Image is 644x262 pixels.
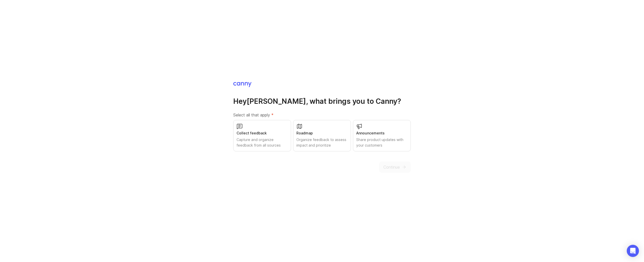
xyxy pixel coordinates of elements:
div: Open Intercom Messenger [627,245,639,257]
button: RoadmapOrganize feedback to assess impact and prioritize [293,120,351,151]
div: Collect feedback [237,130,288,136]
div: Capture and organize feedback from all sources [237,137,288,148]
div: Roadmap [296,130,348,136]
div: Share product updates with your customers [356,137,407,148]
button: AnnouncementsShare product updates with your customers [353,120,411,151]
label: Select all that apply [233,112,411,118]
button: Collect feedbackCapture and organize feedback from all sources [233,120,291,151]
h1: Hey [PERSON_NAME] , what brings you to Canny? [233,97,411,106]
img: Canny Home [233,82,252,87]
div: Organize feedback to assess impact and prioritize [296,137,348,148]
div: Announcements [356,130,407,136]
